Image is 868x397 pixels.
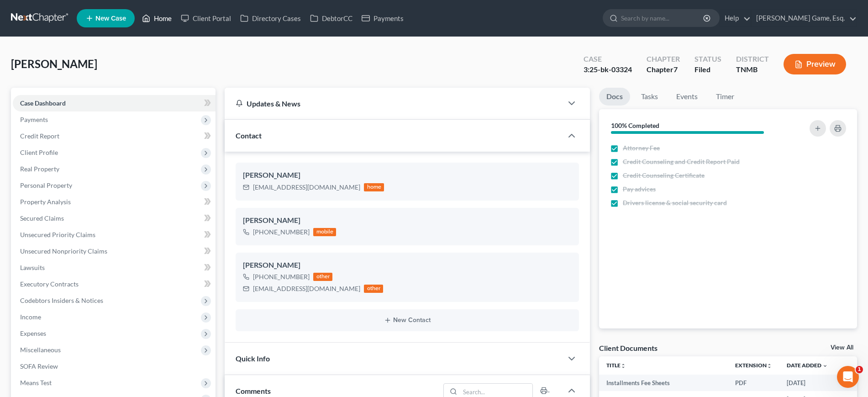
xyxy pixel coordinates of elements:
[20,99,66,107] span: Case Dashboard
[20,148,58,156] span: Client Profile
[13,210,216,227] a: Secured Claims
[584,54,632,64] div: Case
[673,65,678,74] span: 7
[709,88,742,106] a: Timer
[313,273,332,281] div: other
[95,15,126,22] span: New Case
[669,88,705,106] a: Events
[736,54,769,64] div: District
[253,183,360,192] div: [EMAIL_ADDRESS][DOMAIN_NAME]
[831,344,853,351] a: View All
[253,228,310,237] div: [PHONE_NUMBER]
[253,272,310,281] div: [PHONE_NUMBER]
[599,88,630,106] a: Docs
[236,99,551,108] div: Updates & News
[20,280,79,288] span: Executory Contracts
[735,362,772,369] a: Extensionunfold_more
[236,354,270,363] span: Quick Info
[20,247,107,255] span: Unsecured Nonpriority Claims
[647,64,680,75] div: Chapter
[20,329,46,337] span: Expenses
[599,375,728,391] td: Installments Fee Sheets
[13,95,216,111] a: Case Dashboard
[243,170,571,181] div: [PERSON_NAME]
[606,362,626,369] a: Titleunfold_more
[243,215,571,226] div: [PERSON_NAME]
[20,379,52,386] span: Means Test
[243,260,571,271] div: [PERSON_NAME]
[20,181,72,189] span: Personal Property
[584,64,632,75] div: 3:25-bk-03324
[20,132,59,140] span: Credit Report
[752,10,857,26] a: [PERSON_NAME] Game, Esq.
[822,363,828,369] i: expand_more
[611,122,659,129] strong: 100% Completed
[623,171,705,180] span: Credit Counseling Certificate
[357,10,408,26] a: Payments
[13,358,216,375] a: SOFA Review
[364,285,383,293] div: other
[364,183,384,191] div: home
[767,363,772,369] i: unfold_more
[621,363,626,369] i: unfold_more
[236,10,305,26] a: Directory Cases
[236,131,262,140] span: Contact
[13,276,216,292] a: Executory Contracts
[694,64,721,75] div: Filed
[11,57,97,70] span: [PERSON_NAME]
[176,10,236,26] a: Client Portal
[856,366,863,373] span: 1
[837,366,859,388] iframe: Intercom live chat
[20,214,64,222] span: Secured Claims
[623,157,740,166] span: Credit Counseling and Credit Report Paid
[13,227,216,243] a: Unsecured Priority Claims
[20,313,41,321] span: Income
[623,185,656,194] span: Pay advices
[20,198,71,206] span: Property Analysis
[728,375,779,391] td: PDF
[20,346,61,354] span: Miscellaneous
[599,343,658,353] div: Client Documents
[623,198,727,207] span: Drivers license & social security card
[20,296,103,304] span: Codebtors Insiders & Notices
[779,375,835,391] td: [DATE]
[13,243,216,259] a: Unsecured Nonpriority Claims
[313,228,336,236] div: mobile
[694,54,721,64] div: Status
[647,54,680,64] div: Chapter
[720,10,751,26] a: Help
[784,54,846,74] button: Preview
[13,128,216,144] a: Credit Report
[20,116,48,123] span: Payments
[20,165,59,173] span: Real Property
[736,64,769,75] div: TNMB
[623,143,660,153] span: Attorney Fee
[634,88,665,106] a: Tasks
[243,317,571,324] button: New Contact
[20,231,95,238] span: Unsecured Priority Claims
[20,362,58,370] span: SOFA Review
[137,10,176,26] a: Home
[236,386,271,395] span: Comments
[621,10,705,26] input: Search by name...
[253,284,360,293] div: [EMAIL_ADDRESS][DOMAIN_NAME]
[787,362,828,369] a: Date Added expand_more
[20,264,45,271] span: Lawsuits
[305,10,357,26] a: DebtorCC
[13,259,216,276] a: Lawsuits
[13,194,216,210] a: Property Analysis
